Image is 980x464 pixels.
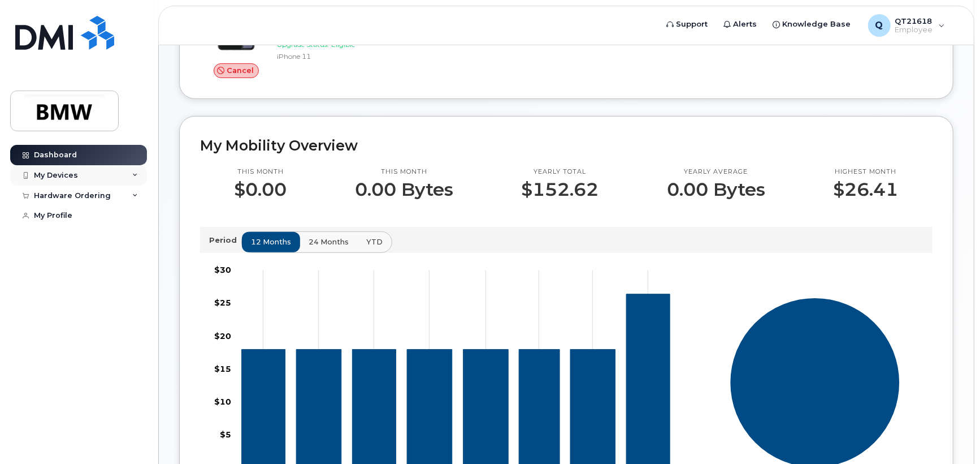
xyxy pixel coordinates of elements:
[355,167,453,177] p: This month
[220,430,231,440] tspan: $5
[677,19,708,30] span: Support
[366,237,383,247] span: YTD
[214,265,231,276] tspan: $30
[895,16,933,25] span: QT21618
[355,179,453,200] p: 0.00 Bytes
[521,179,599,200] p: $152.62
[214,364,231,375] tspan: $15
[214,331,231,341] tspan: $20
[209,235,241,246] p: Period
[214,397,231,407] tspan: $10
[895,25,933,35] span: Employee
[765,13,859,36] a: Knowledge Base
[860,14,953,37] div: QT21618
[716,13,765,36] a: Alerts
[234,179,287,200] p: $0.00
[783,19,851,30] span: Knowledge Base
[875,19,883,32] span: Q
[331,40,355,49] span: Eligible
[931,415,972,456] iframe: Messenger Launcher
[834,167,899,177] p: Highest month
[277,51,368,61] div: iPhone 11
[227,65,254,76] span: Cancel
[309,237,349,247] span: 24 months
[659,13,716,36] a: Support
[234,167,287,177] p: This month
[277,40,329,49] span: Upgrade Status:
[834,179,899,200] p: $26.41
[667,167,765,177] p: Yearly average
[214,298,231,308] tspan: $25
[734,19,757,30] span: Alerts
[667,179,765,200] p: 0.00 Bytes
[521,167,599,177] p: Yearly total
[200,137,933,154] h2: My Mobility Overview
